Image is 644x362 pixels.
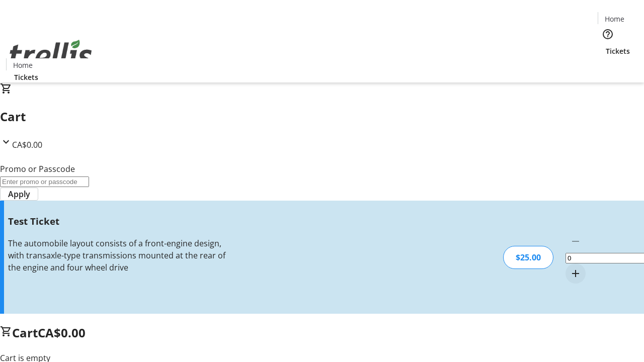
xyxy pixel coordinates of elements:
a: Home [7,60,39,70]
button: Cart [598,56,618,76]
span: Home [13,60,33,70]
button: Help [598,24,618,44]
button: Increment by one [566,263,586,284]
span: CA$0.00 [38,324,86,341]
a: Tickets [598,46,638,56]
span: Home [605,14,624,24]
span: Tickets [14,72,38,82]
span: Tickets [606,46,630,56]
span: CA$0.00 [12,139,42,150]
div: $25.00 [503,246,553,269]
a: Tickets [6,72,46,82]
h3: Test Ticket [8,214,228,228]
div: The automobile layout consists of a front-engine design, with transaxle-type transmissions mounte... [8,237,228,274]
span: Apply [8,188,30,200]
a: Home [598,14,630,24]
img: Orient E2E Organization 2HlHcCUPqJ's Logo [6,29,96,79]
